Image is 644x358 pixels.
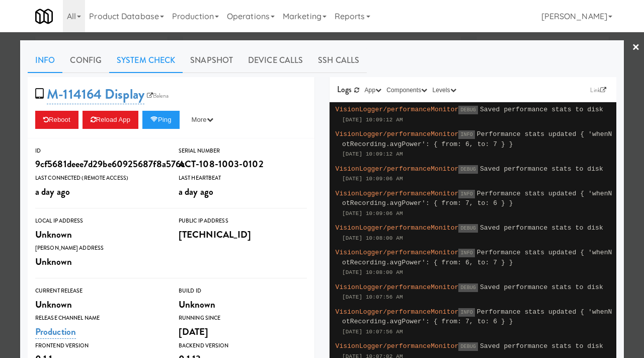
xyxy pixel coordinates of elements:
[35,156,164,173] div: 9cf5681deee7d29be60925687f8a576c
[336,106,459,113] span: VisionLogger/performanceMonitor
[35,253,164,270] div: Unknown
[35,173,164,183] div: Last Connected (Remote Access)
[179,313,307,323] div: Running Since
[336,283,459,291] span: VisionLogger/performanceMonitor
[35,146,164,156] div: ID
[336,308,459,316] span: VisionLogger/performanceMonitor
[310,48,367,73] a: SSH Calls
[28,48,62,73] a: Info
[109,48,183,73] a: System Check
[342,130,612,148] span: Performance stats updated { 'whenNotRecording.avgPower': { from: 6, to: 7 } }
[47,85,144,104] a: M-114164 Display
[35,296,164,313] div: Unknown
[240,48,310,73] a: Device Calls
[35,286,164,296] div: Current Release
[35,111,78,129] button: Reboot
[179,146,307,156] div: Serial Number
[632,32,640,63] a: ×
[480,106,603,113] span: Saved performance stats to disk
[179,156,307,173] div: ACT-108-1003-0102
[183,48,240,73] a: Snapshot
[184,111,221,129] button: More
[35,325,76,339] a: Production
[458,342,478,351] span: DEBUG
[458,249,474,257] span: INFO
[342,308,612,326] span: Performance stats updated { 'whenNotRecording.avgPower': { from: 7, to: 6 } }
[336,165,459,173] span: VisionLogger/performanceMonitor
[144,91,172,101] a: Balena
[35,226,164,243] div: Unknown
[336,249,459,256] span: VisionLogger/performanceMonitor
[336,224,459,232] span: VisionLogger/performanceMonitor
[588,85,609,95] a: Link
[458,106,478,114] span: DEBUG
[480,224,603,232] span: Saved performance stats to disk
[179,325,209,338] span: [DATE]
[179,216,307,226] div: Public IP Address
[342,235,403,241] span: [DATE] 10:08:00 AM
[384,85,430,95] button: Components
[458,165,478,174] span: DEBUG
[480,165,603,173] span: Saved performance stats to disk
[35,8,53,25] img: Micromart
[342,117,403,123] span: [DATE] 10:09:12 AM
[458,190,474,198] span: INFO
[342,151,403,157] span: [DATE] 10:09:12 AM
[83,111,138,129] button: Reload App
[35,185,70,198] span: a day ago
[142,111,180,129] button: Ping
[336,190,459,197] span: VisionLogger/performanceMonitor
[458,308,474,317] span: INFO
[35,216,164,226] div: Local IP Address
[342,269,403,275] span: [DATE] 10:08:00 AM
[430,85,458,95] button: Levels
[179,286,307,296] div: Build Id
[35,313,164,323] div: Release Channel Name
[480,342,603,350] span: Saved performance stats to disk
[480,283,603,291] span: Saved performance stats to disk
[362,85,384,95] button: App
[342,190,612,207] span: Performance stats updated { 'whenNotRecording.avgPower': { from: 7, to: 6 } }
[336,342,459,350] span: VisionLogger/performanceMonitor
[342,176,403,182] span: [DATE] 10:09:06 AM
[458,130,474,139] span: INFO
[342,329,403,335] span: [DATE] 10:07:56 AM
[35,243,164,253] div: [PERSON_NAME] Address
[179,226,307,243] div: [TECHNICAL_ID]
[179,185,213,198] span: a day ago
[342,249,612,266] span: Performance stats updated { 'whenNotRecording.avgPower': { from: 6, to: 7 } }
[337,84,352,95] span: Logs
[179,173,307,183] div: Last Heartbeat
[35,341,164,351] div: Frontend Version
[179,341,307,351] div: Backend Version
[62,48,109,73] a: Config
[342,210,403,217] span: [DATE] 10:09:06 AM
[458,283,478,292] span: DEBUG
[336,130,459,138] span: VisionLogger/performanceMonitor
[458,224,478,233] span: DEBUG
[179,296,307,313] div: Unknown
[342,294,403,300] span: [DATE] 10:07:56 AM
